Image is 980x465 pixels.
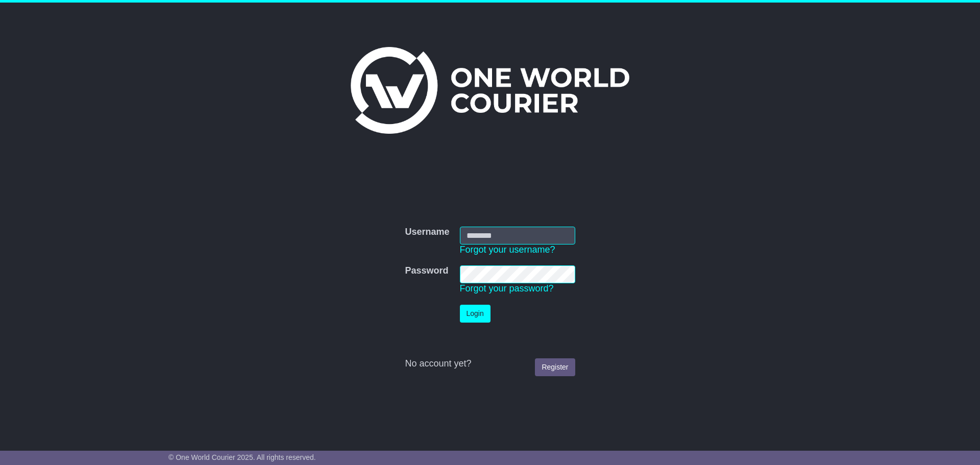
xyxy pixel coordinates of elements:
img: One World [351,47,629,134]
label: Username [405,227,449,238]
span: © One World Courier 2025. All rights reserved. [168,453,316,461]
a: Forgot your password? [460,283,554,293]
button: Login [460,305,491,323]
a: Register [535,358,575,376]
a: Forgot your username? [460,244,555,255]
label: Password [405,265,448,277]
div: No account yet? [405,358,575,370]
